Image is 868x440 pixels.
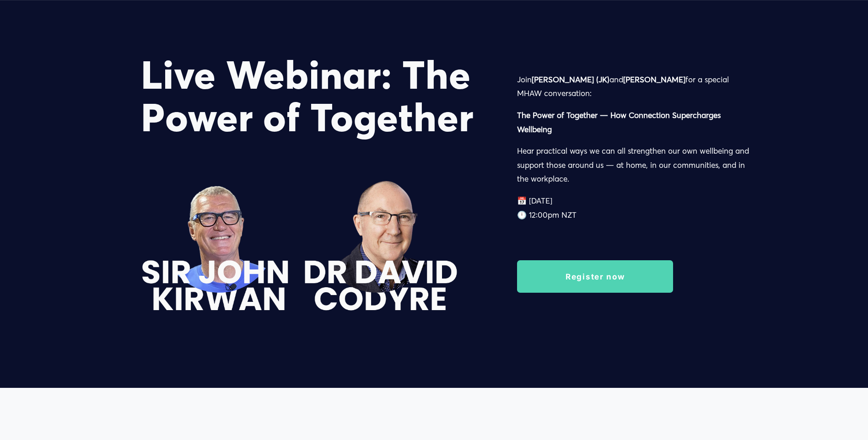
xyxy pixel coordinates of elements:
p: 📅 [DATE] 🕛 12:00pm NZT [517,194,754,222]
h1: Live Webinar: The Power of Together [141,54,485,139]
strong: [PERSON_NAME] [623,75,685,84]
a: Register now [517,260,673,293]
p: Hear practical ways we can all strengthen our own wellbeing and support those around us — at home... [517,144,754,186]
strong: [PERSON_NAME] (JK) [532,75,609,84]
p: Join and for a special MHAW conversation: [517,73,754,101]
strong: The Power of Together — How Connection Supercharges Wellbeing [517,110,723,134]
